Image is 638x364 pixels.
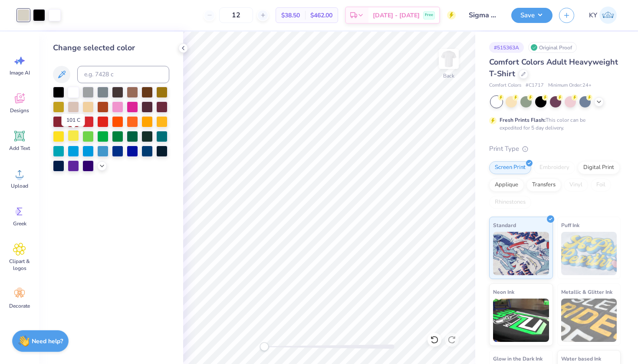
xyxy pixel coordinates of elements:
[10,69,30,76] span: Image AI
[548,82,592,89] span: Minimum Order: 24 +
[526,179,561,192] div: Transfers
[589,10,597,20] span: KY
[599,6,617,24] img: Kiersten York
[5,258,34,272] span: Clipart & logos
[32,337,63,345] strong: Need help?
[493,354,543,363] span: Glow in the Dark Ink
[281,11,300,20] span: $38.50
[373,11,420,20] span: [DATE] - [DATE]
[489,179,524,192] div: Applique
[489,144,621,154] div: Print Type
[260,342,269,351] div: Accessibility label
[585,6,621,24] a: KY
[489,161,531,174] div: Screen Print
[493,221,516,230] span: Standard
[53,42,169,54] div: Change selected color
[9,302,30,309] span: Decorate
[561,287,612,296] span: Metallic & Glitter Ink
[489,57,618,79] span: Comfort Colors Adult Heavyweight T-Shirt
[489,42,524,53] div: # 515363A
[493,232,549,275] img: Standard
[564,179,588,192] div: Vinyl
[493,299,549,342] img: Neon Ink
[561,221,579,230] span: Puff Ink
[526,82,544,89] span: # C1717
[443,72,454,80] div: Back
[500,116,606,132] div: This color can be expedited for 5 day delivery.
[425,12,433,18] span: Free
[10,107,29,114] span: Designs
[62,114,85,126] div: 101 C
[561,299,617,342] img: Metallic & Glitter Ink
[9,145,30,152] span: Add Text
[534,161,575,174] div: Embroidery
[310,11,332,20] span: $462.00
[219,7,253,23] input: – –
[11,182,28,189] span: Upload
[489,82,521,89] span: Comfort Colors
[493,287,514,296] span: Neon Ink
[561,354,601,363] span: Water based Ink
[77,66,169,83] input: e.g. 7428 c
[591,179,611,192] div: Foil
[500,117,546,123] strong: Fresh Prints Flash:
[561,232,617,275] img: Puff Ink
[13,220,26,227] span: Greek
[578,161,620,174] div: Digital Print
[440,50,457,68] img: Back
[528,42,577,53] div: Original Proof
[462,6,505,24] input: Untitled Design
[489,196,531,209] div: Rhinestones
[511,8,552,23] button: Save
